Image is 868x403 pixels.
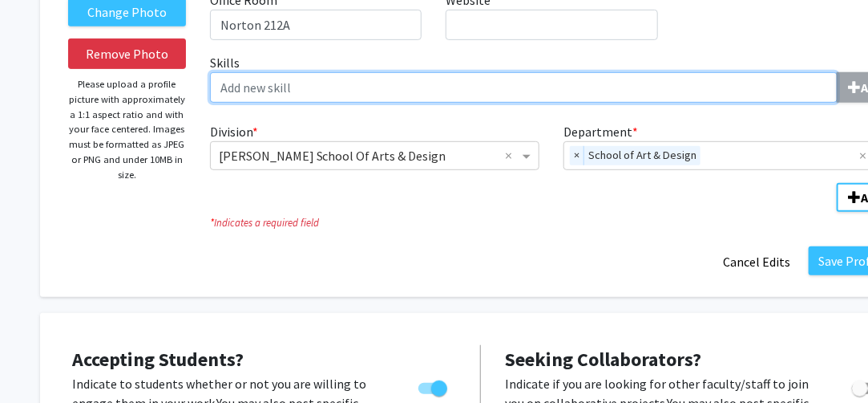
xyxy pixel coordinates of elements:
[570,146,584,165] span: ×
[210,141,540,170] ng-select: Division
[584,146,700,165] span: School of Art & Design
[68,39,186,69] button: Remove Photo
[12,331,68,391] iframe: Chat
[505,146,519,165] span: Clear all
[713,246,801,277] button: Cancel Edits
[505,347,701,372] span: Seeking Collaborators?
[412,374,456,398] div: Toggle
[72,347,244,372] span: Accepting Students?
[210,72,838,103] input: SkillsAdd
[68,77,186,182] p: Please upload a profile picture with approximately a 1:1 aspect ratio and with your face centered...
[198,122,552,170] div: Division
